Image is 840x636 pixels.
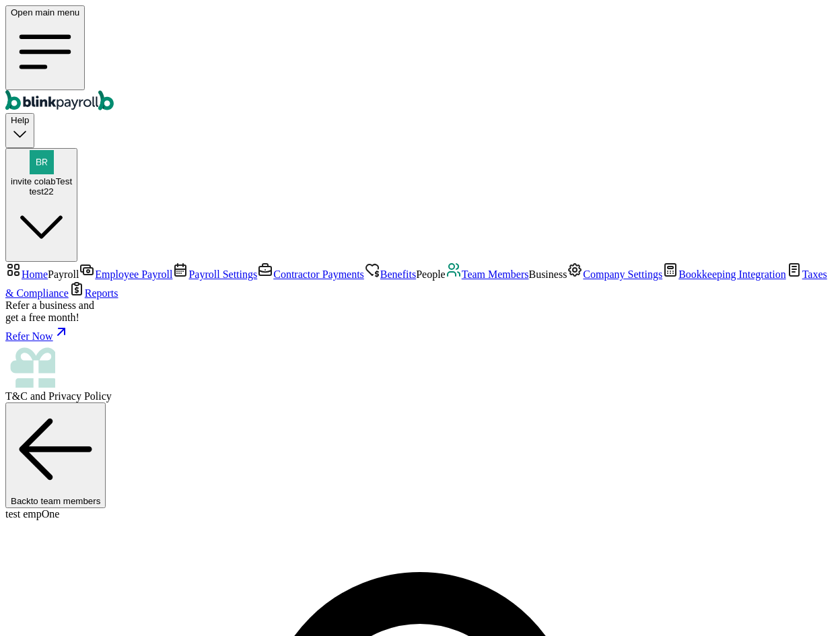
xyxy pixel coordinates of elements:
[5,5,85,90] button: Open main menu
[5,402,106,508] button: Backto team members
[11,176,72,186] span: invite colabTest
[567,269,662,280] a: Company Settings
[5,5,835,113] nav: Global
[5,262,835,402] nav: Sidebar
[5,390,28,402] span: T&C
[188,269,257,280] span: Payroll Settings
[583,269,662,280] span: Company Settings
[662,269,786,280] a: Bookkeeping Integration
[172,269,257,280] a: Payroll Settings
[95,269,172,280] span: Employee Payroll
[416,269,446,280] span: People
[616,491,840,636] iframe: Chat Widget
[446,269,529,280] a: Team Members
[48,269,79,280] span: Payroll
[11,7,79,17] span: Open main menu
[79,269,172,280] a: Employee Payroll
[31,496,101,506] span: to team members
[11,496,100,506] span: Back
[48,390,112,402] span: Privacy Policy
[5,269,827,299] a: Taxes & Compliance
[5,299,835,324] div: Refer a business and get a free month!
[5,269,48,280] a: Home
[273,269,364,280] span: Contractor Payments
[678,269,786,280] span: Bookkeeping Integration
[5,508,835,520] div: test empOne
[85,287,118,299] span: Reports
[11,186,72,197] div: test22
[69,287,118,299] a: Reports
[5,324,835,343] a: Refer Now
[5,148,77,262] button: invite colabTesttest22
[528,269,567,280] span: Business
[364,269,416,280] a: Benefits
[380,269,416,280] span: Benefits
[257,269,364,280] a: Contractor Payments
[22,269,48,280] span: Home
[5,390,112,402] span: and
[462,269,529,280] span: Team Members
[11,115,29,125] span: Help
[5,113,34,147] button: Help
